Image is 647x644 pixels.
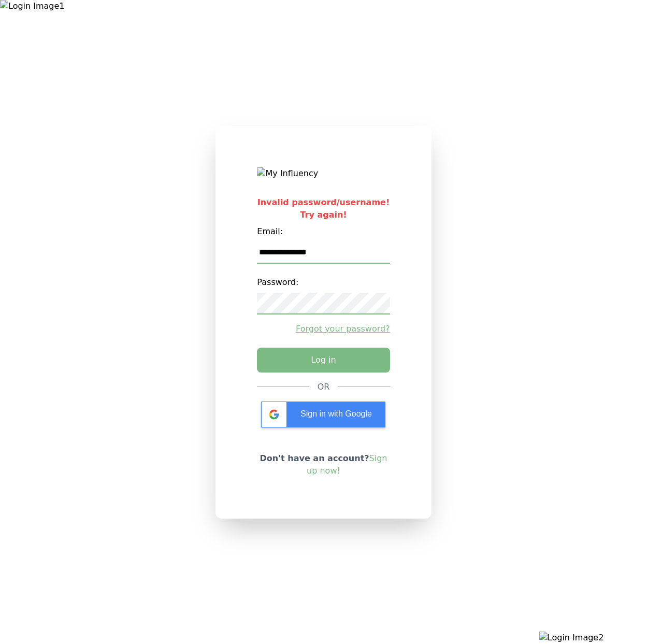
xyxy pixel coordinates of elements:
p: Don't have an account? [257,452,390,477]
h2: Invalid password/username! Try again! [257,196,390,221]
img: My Influency [257,167,390,180]
img: Login Image2 [539,632,647,644]
label: Email: [257,221,390,242]
div: Sign in with Google [261,402,385,427]
a: Forgot your password? [257,323,390,335]
button: Log in [257,348,390,373]
span: Sign in with Google [300,409,372,418]
div: OR [318,381,330,393]
label: Password: [257,272,390,293]
a: Sign up now! [307,453,387,476]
